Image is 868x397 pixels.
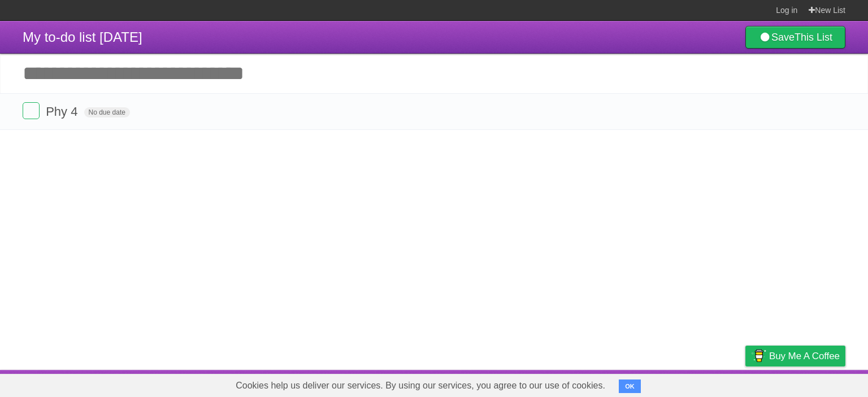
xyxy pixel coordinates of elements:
a: Terms [692,373,717,394]
a: Suggest a feature [774,373,845,394]
span: No due date [84,107,130,117]
span: Buy me a coffee [769,346,840,366]
label: Done [23,102,40,119]
b: This List [795,32,832,43]
a: Privacy [731,373,760,394]
span: My to-do list [DATE] [23,29,142,45]
a: Developers [632,373,678,394]
button: OK [619,379,641,393]
img: Buy me a coffee [751,346,766,365]
a: About [595,373,619,394]
span: Phy 4 [46,104,80,119]
a: Buy me a coffee [745,346,845,367]
span: Cookies help us deliver our services. By using our services, you agree to our use of cookies. [224,374,617,397]
a: SaveThis List [745,26,845,49]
